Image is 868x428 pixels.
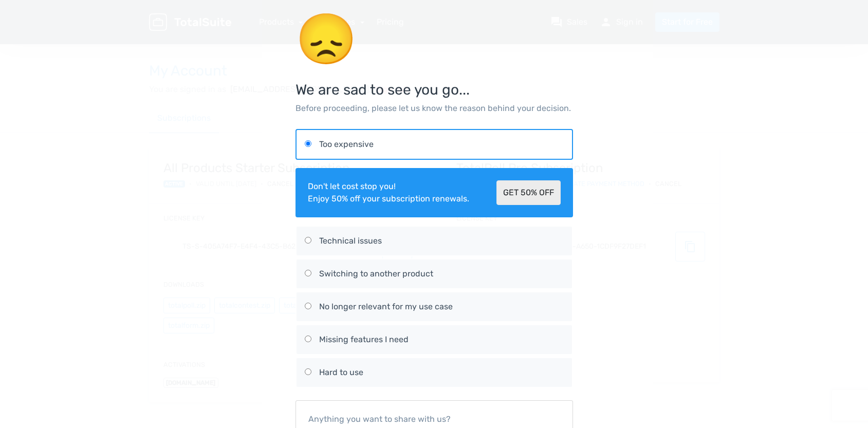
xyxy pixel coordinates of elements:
[305,325,564,354] label: Missing features I need
[296,12,573,98] h3: We are sad to see you go...
[305,358,564,387] label: Hard to use
[319,138,564,151] div: Too expensive
[305,303,311,309] input: No longer relevant for my use case No longer relevant for my use case
[319,235,564,247] div: Technical issues
[305,259,564,288] label: Switching to another product
[305,227,564,255] label: Technical issues
[305,270,311,276] input: Switching to another product Switching to another product
[296,10,357,68] span: 😞
[305,140,311,147] input: Too expensive Too expensive
[496,180,561,205] a: GET 50% OFF
[305,368,311,375] input: Hard to use Hard to use
[305,292,564,321] label: No longer relevant for my use case
[305,130,564,159] label: Too expensive
[296,102,573,115] p: Before proceeding, please let us know the reason behind your decision.
[305,336,311,342] input: Missing features I need Missing features I need
[305,237,311,244] input: Technical issues Technical issues
[319,268,564,280] div: Switching to another product
[319,333,564,346] div: Missing features I need
[319,301,564,313] div: No longer relevant for my use case
[308,180,469,205] div: Don't let cost stop you! Enjoy 50% off your subscription renewals.
[319,366,564,379] div: Hard to use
